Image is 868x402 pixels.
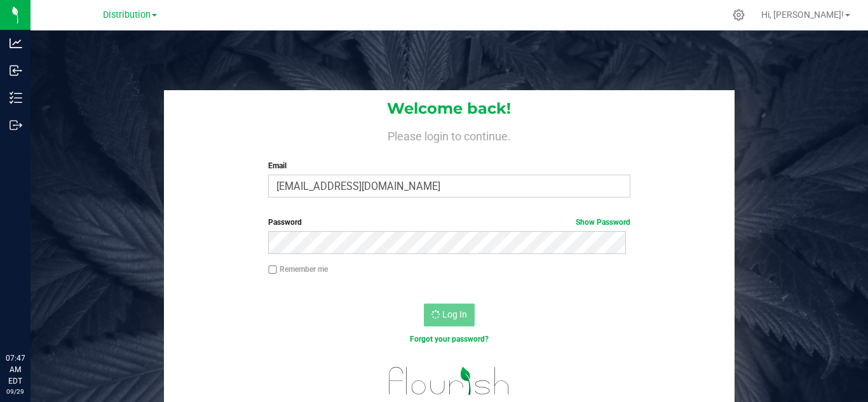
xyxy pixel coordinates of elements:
[424,304,475,326] button: Log In
[410,335,489,344] a: Forgot your password?
[268,160,630,171] label: Email
[164,100,735,117] h1: Welcome back!
[10,64,22,77] inline-svg: Inbound
[6,352,25,387] p: 07:47 AM EDT
[10,119,22,131] inline-svg: Outbound
[268,218,302,227] span: Password
[268,264,328,275] label: Remember me
[10,91,22,104] inline-svg: Inventory
[6,387,25,396] p: 09/29
[761,10,844,20] span: Hi, [PERSON_NAME]!
[442,309,467,319] span: Log In
[103,10,151,20] span: Distribution
[268,265,277,274] input: Remember me
[10,37,22,50] inline-svg: Analytics
[731,9,747,21] div: Manage settings
[576,218,630,227] a: Show Password
[164,127,735,142] h4: Please login to continue.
